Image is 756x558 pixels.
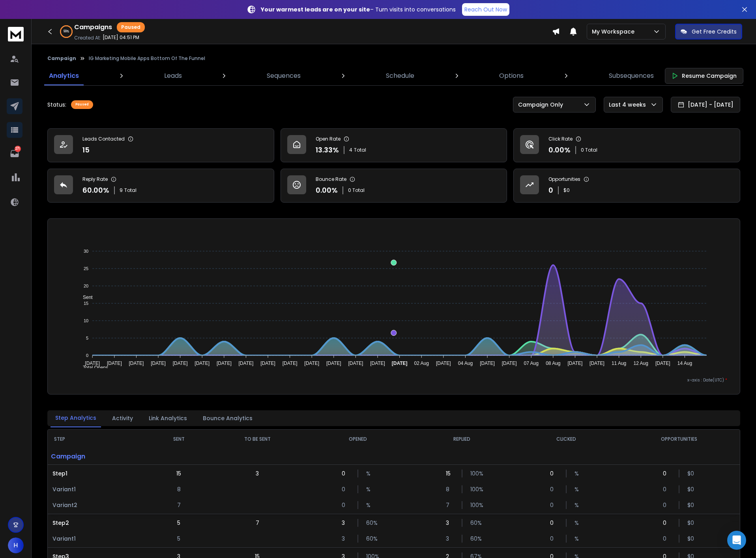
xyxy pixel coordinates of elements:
p: Step 1 [52,470,144,477]
span: 4 [349,147,352,153]
a: Click Rate0.00%0 Total [513,128,740,162]
tspan: [DATE] [392,361,408,366]
p: 13.33 % [316,145,339,156]
p: – Turn visits into conversations [261,6,456,13]
p: 7 [446,501,454,509]
p: Status: [47,101,66,109]
p: 0 [550,470,558,477]
p: 7 [256,519,259,527]
span: Total [124,187,137,194]
a: Leads Contacted15 [47,128,274,162]
th: STEP [48,430,149,449]
p: 3 [446,519,454,527]
a: Schedule [381,66,419,85]
p: 5 [177,519,180,527]
tspan: [DATE] [655,361,670,366]
tspan: [DATE] [129,361,144,366]
tspan: 11 Aug [612,361,626,366]
p: % [366,470,374,477]
p: 100 % [470,470,478,477]
span: Total Opens [77,365,108,370]
p: 0 [663,535,671,543]
a: Bounce Rate0.00%0 Total [281,169,507,203]
p: 3 [446,535,454,543]
th: TO BE SENT [209,430,306,449]
p: $ 0 [687,485,695,493]
p: 8 [446,485,454,493]
a: Analytics [44,66,84,85]
tspan: [DATE] [173,361,188,366]
button: Link Analytics [144,410,192,427]
p: % [574,501,582,509]
span: 9 [120,187,123,194]
a: Opportunities0$0 [513,169,740,203]
a: Leads [159,66,187,85]
p: 0 [550,519,558,527]
th: OPENED [306,430,410,449]
div: Paused [71,100,93,109]
p: 15 [446,470,454,477]
p: Step 2 [52,519,144,527]
p: % [574,485,582,493]
p: Click Rate [548,136,573,142]
p: $ 0 [687,501,695,509]
p: Schedule [386,71,414,81]
tspan: [DATE] [436,361,451,366]
tspan: [DATE] [502,361,517,366]
button: Resume Campaign [665,68,743,84]
a: Reply Rate60.00%9Total [47,169,274,203]
a: Sequences [262,66,305,85]
p: $ 0 [687,470,695,477]
p: 0 [550,485,558,493]
p: 0 [342,501,350,509]
p: % [574,470,582,477]
p: 100 % [470,485,478,493]
p: 99 % [64,29,69,34]
a: Open Rate13.33%4Total [281,128,507,162]
p: Reach Out Now [464,6,507,13]
tspan: [DATE] [589,361,604,366]
p: 0 [342,470,350,477]
p: $ 0 [563,187,570,194]
tspan: 07 Aug [524,361,539,366]
p: Analytics [49,71,79,81]
tspan: 14 Aug [677,361,692,366]
p: 60 % [366,519,374,527]
p: 0 [550,535,558,543]
p: 5 [177,535,180,543]
a: Options [494,66,528,85]
tspan: 10 [84,318,88,323]
p: 0 [663,485,671,493]
tspan: 15 [84,301,88,306]
p: Opportunities [548,176,580,182]
tspan: [DATE] [151,361,166,366]
p: 60 % [470,519,478,527]
button: Get Free Credits [675,24,742,39]
p: Variant 1 [52,485,144,493]
p: % [366,485,374,493]
p: x-axis : Date(UTC) [60,377,727,383]
p: % [574,519,582,527]
p: Campaign Only [518,101,566,109]
p: 60.00 % [82,185,109,196]
p: Sequences [267,71,301,81]
a: Subsequences [604,66,659,85]
h1: Campaigns [74,23,112,32]
p: % [574,535,582,543]
tspan: 0 [86,353,88,358]
p: 0 [548,185,553,196]
tspan: 20 [84,284,88,288]
tspan: [DATE] [348,361,363,366]
tspan: [DATE] [217,361,232,366]
p: 0 [663,519,671,527]
p: 15 [176,470,181,477]
th: SENT [149,430,209,449]
p: 3 [256,470,259,477]
tspan: 12 Aug [634,361,648,366]
p: % [366,501,374,509]
tspan: [DATE] [107,361,122,366]
p: Variant 2 [52,501,144,509]
p: 271 [15,146,21,152]
tspan: 04 Aug [458,361,473,366]
tspan: 25 [84,266,88,271]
